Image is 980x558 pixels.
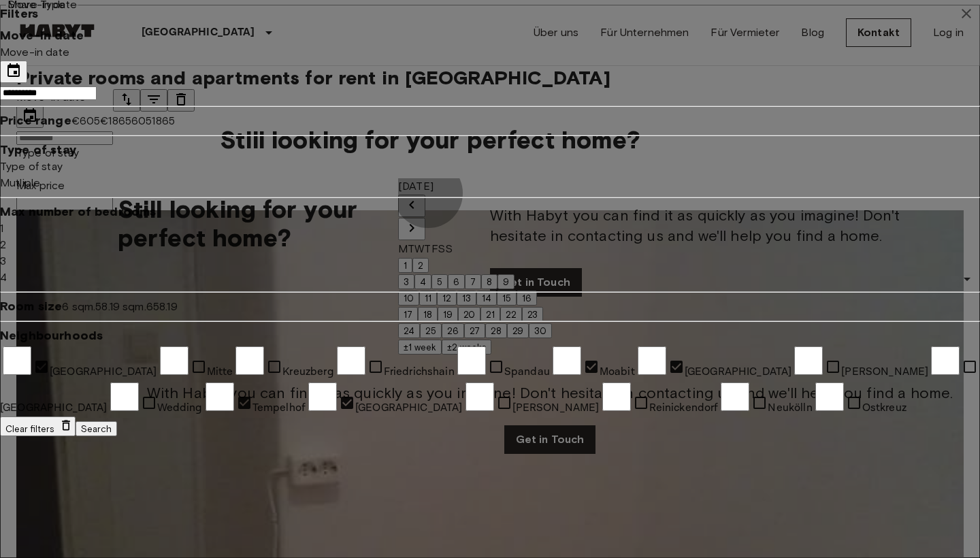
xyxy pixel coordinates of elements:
[768,401,812,415] span: Neukölln
[308,382,337,411] input: [GEOGRAPHIC_DATA]
[337,346,365,375] input: Friedrichshain
[384,365,455,379] span: Friedrichshain
[3,346,31,375] input: [GEOGRAPHIC_DATA]
[600,365,635,379] span: Moabit
[355,401,463,415] span: [GEOGRAPHIC_DATA]
[553,346,581,375] input: Moabit
[206,382,234,411] input: Tempelhof
[131,114,152,127] span: 605
[794,346,823,375] input: [PERSON_NAME]
[95,300,146,313] span: 58.19 sqm.
[465,382,494,411] input: [PERSON_NAME]
[721,382,749,411] input: Neukölln
[50,365,157,379] span: [GEOGRAPHIC_DATA]
[504,365,550,379] span: Spandau
[457,346,486,375] input: Spandau
[76,421,117,436] button: Search
[512,401,600,415] span: [PERSON_NAME]
[638,346,666,375] input: [GEOGRAPHIC_DATA]
[685,365,792,379] span: [GEOGRAPHIC_DATA]
[62,300,95,313] span: 6 sqm.
[110,382,139,411] input: Wedding
[157,401,203,415] span: Wedding
[235,346,264,375] input: Kreuzberg
[841,365,928,379] span: [PERSON_NAME]
[252,401,306,415] span: Tempelhof
[71,114,101,127] span: €605
[146,300,153,313] span: 6
[862,401,906,415] span: Ostkreuz
[931,346,960,375] input: [GEOGRAPHIC_DATA]
[160,346,189,375] input: Mitte
[100,114,131,127] span: €1865
[207,365,233,379] span: Mitte
[602,382,631,411] input: Reinickendorf
[815,382,844,411] input: Ostkreuz
[153,300,178,313] span: 58.19
[282,365,333,379] span: Kreuzberg
[649,401,719,415] span: Reinickendorf
[152,114,175,127] span: 1865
